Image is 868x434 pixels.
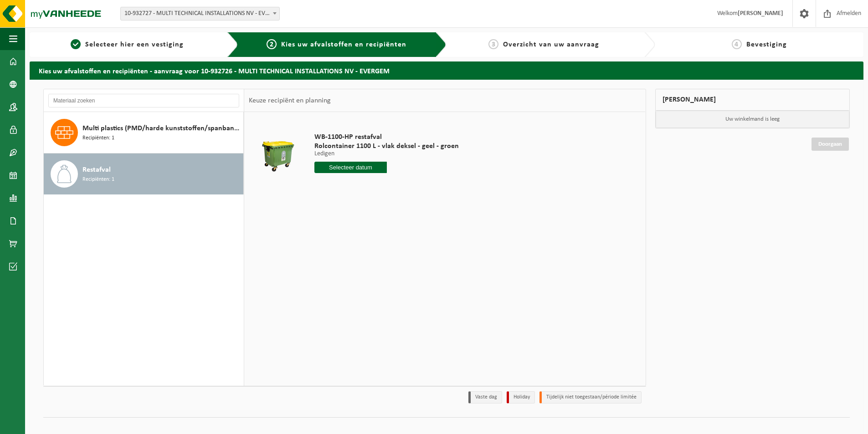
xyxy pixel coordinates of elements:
[85,41,184,48] span: Selecteer hier een vestiging
[655,89,850,111] div: [PERSON_NAME]
[120,7,280,20] span: 10-932727 - MULTI TECHNICAL INSTALLATIONS NV - EVERGEM
[44,112,244,153] button: Multi plastics (PMD/harde kunststoffen/spanbanden/EPS/folie naturel/folie gemengd) Recipiënten: 1
[34,39,220,50] a: 1Selecteer hier een vestiging
[507,391,535,403] li: Holiday
[71,39,81,49] span: 1
[488,39,498,49] span: 3
[267,39,277,49] span: 2
[281,41,406,48] span: Kies uw afvalstoffen en recipiënten
[746,41,787,48] span: Bevestiging
[30,61,863,79] h2: Kies uw afvalstoffen en recipiënten - aanvraag voor 10-932726 - MULTI TECHNICAL INSTALLATIONS NV ...
[82,175,114,184] span: Recipiënten: 1
[812,138,849,151] a: Doorgaan
[82,164,111,175] span: Restafval
[314,162,387,173] input: Selecteer datum
[82,123,241,134] span: Multi plastics (PMD/harde kunststoffen/spanbanden/EPS/folie naturel/folie gemengd)
[314,151,459,157] p: Ledigen
[82,134,114,143] span: Recipiënten: 1
[44,153,244,194] button: Restafval Recipiënten: 1
[314,133,459,142] span: WB-1100-HP restafval
[656,111,850,128] p: Uw winkelmand is leeg
[738,10,783,17] strong: [PERSON_NAME]
[244,89,335,112] div: Keuze recipiënt en planning
[121,7,279,20] span: 10-932727 - MULTI TECHNICAL INSTALLATIONS NV - EVERGEM
[539,391,642,403] li: Tijdelijk niet toegestaan/période limitée
[314,142,459,151] span: Rolcontainer 1100 L - vlak deksel - geel - groen
[48,94,239,107] input: Materiaal zoeken
[732,39,742,49] span: 4
[468,391,502,403] li: Vaste dag
[503,41,599,48] span: Overzicht van uw aanvraag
